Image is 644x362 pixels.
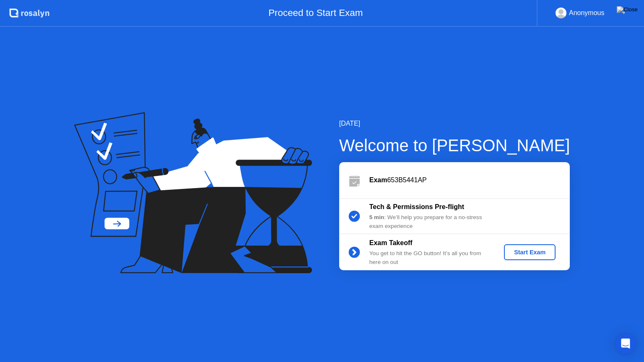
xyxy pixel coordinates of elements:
div: Welcome to [PERSON_NAME] [339,133,570,158]
div: [DATE] [339,119,570,129]
b: Exam Takeoff [369,239,413,246]
div: Open Intercom Messenger [615,334,636,354]
div: Anonymous [569,8,605,18]
b: Exam [369,176,387,184]
div: You get to hit the GO button! It’s all you from here on out [369,249,490,266]
b: 5 min [369,214,384,220]
div: 653B5441AP [369,175,570,185]
img: Close [617,6,638,13]
b: Tech & Permissions Pre-flight [369,203,464,210]
div: Start Exam [507,249,552,256]
div: : We’ll help you prepare for a no-stress exam experience [369,213,490,230]
button: Start Exam [504,244,556,260]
